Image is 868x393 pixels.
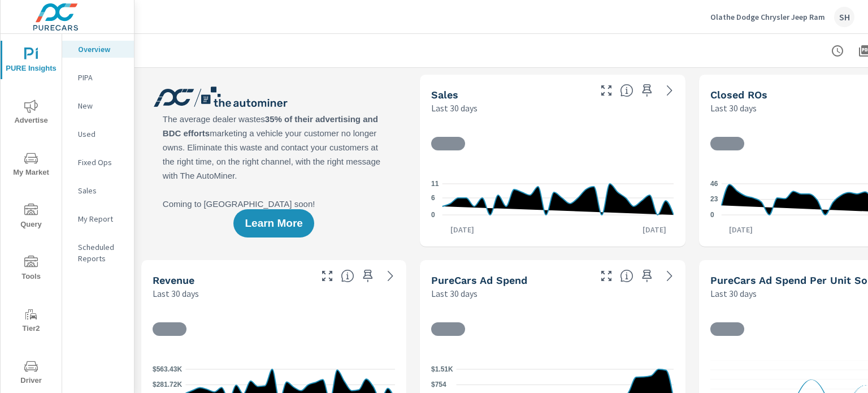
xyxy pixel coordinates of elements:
[431,274,527,286] h5: PureCars Ad Spend
[442,224,482,235] p: [DATE]
[431,194,435,202] text: 6
[78,157,125,168] p: Fixed Ops
[78,44,125,55] p: Overview
[431,381,446,389] text: $754
[661,81,679,100] a: See more details in report
[62,69,134,86] div: PIPA
[245,218,302,228] span: Learn More
[431,287,478,300] p: Last 30 days
[4,360,58,387] span: Driver
[4,256,58,283] span: Tools
[620,84,633,97] span: Number of vehicles sold by the dealership over the selected date range. [Source: This data is sou...
[710,180,718,188] text: 46
[153,287,199,300] p: Last 30 days
[635,224,674,235] p: [DATE]
[62,97,134,114] div: New
[431,89,458,101] h5: Sales
[638,267,656,285] span: Save this to your personalized report
[153,381,182,389] text: $281.72K
[62,239,134,267] div: Scheduled Reports
[62,154,134,171] div: Fixed Ops
[62,41,134,58] div: Overview
[62,210,134,227] div: My Report
[710,89,767,101] h5: Closed ROs
[4,204,58,231] span: Query
[78,241,125,264] p: Scheduled Reports
[661,267,679,285] a: See more details in report
[710,101,757,115] p: Last 30 days
[4,47,58,75] span: PURE Insights
[597,81,615,100] button: Make Fullscreen
[710,12,825,22] p: Olathe Dodge Chrysler Jeep Ram
[710,196,718,204] text: 23
[431,211,435,219] text: 0
[4,100,58,127] span: Advertise
[233,209,314,237] button: Learn More
[78,100,125,111] p: New
[431,180,439,188] text: 11
[62,126,134,142] div: Used
[710,287,757,300] p: Last 30 days
[318,267,336,285] button: Make Fullscreen
[597,267,615,285] button: Make Fullscreen
[4,308,58,335] span: Tier2
[359,267,377,285] span: Save this to your personalized report
[431,365,453,373] text: $1.51K
[834,7,854,27] div: SH
[721,224,761,235] p: [DATE]
[381,267,400,285] a: See more details in report
[153,365,182,373] text: $563.43K
[638,81,656,100] span: Save this to your personalized report
[4,152,58,179] span: My Market
[710,211,714,219] text: 0
[78,213,125,224] p: My Report
[431,101,478,115] p: Last 30 days
[78,128,125,140] p: Used
[78,72,125,83] p: PIPA
[153,274,194,286] h5: Revenue
[78,185,125,196] p: Sales
[62,182,134,199] div: Sales
[620,269,633,283] span: Total cost of media for all PureCars channels for the selected dealership group over the selected...
[341,269,354,283] span: Total sales revenue over the selected date range. [Source: This data is sourced from the dealer’s...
